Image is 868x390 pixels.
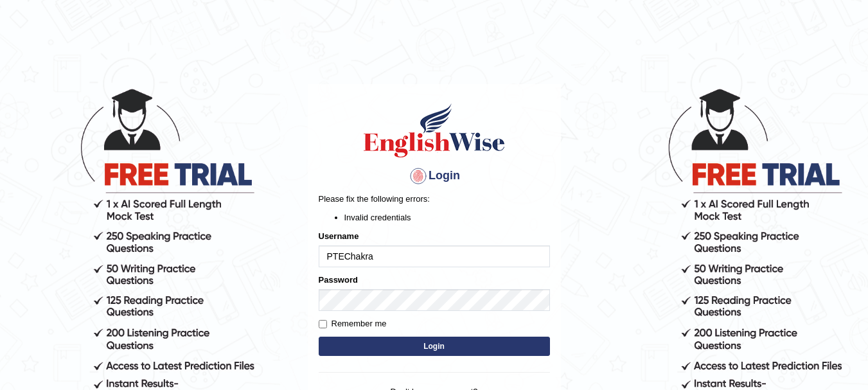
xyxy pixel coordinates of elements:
button: Login [319,337,550,356]
li: Invalid credentials [344,211,550,224]
label: Remember me [319,317,387,330]
label: Username [319,230,359,242]
img: Logo of English Wise sign in for intelligent practice with AI [361,102,508,159]
label: Password [319,274,358,286]
h4: Login [319,166,550,186]
input: Remember me [319,320,327,328]
p: Please fix the following errors: [319,193,550,205]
